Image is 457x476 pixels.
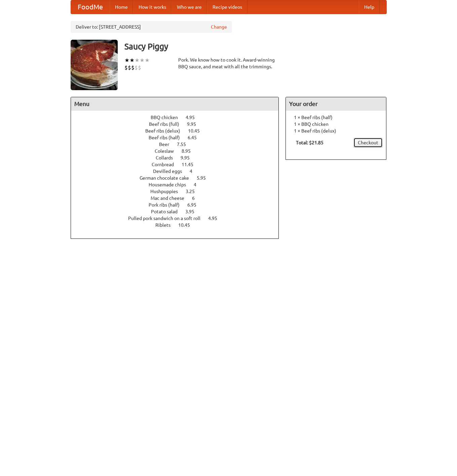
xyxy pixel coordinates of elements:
[153,169,205,174] a: Devilled eggs 4
[152,162,206,167] a: Cornbread 11.45
[192,195,201,201] span: 6
[185,209,201,214] span: 3.95
[177,142,193,147] span: 7.55
[289,127,383,134] li: 1 × Beef ribs (delux)
[151,209,184,214] span: Potato salad
[156,155,202,160] a: Collards 9.95
[140,175,196,181] span: German chocolate cake
[208,216,224,221] span: 4.95
[145,128,187,134] span: Beef ribs (delux)
[178,222,197,228] span: 10.45
[153,169,189,174] span: Devilled eggs
[135,64,138,71] li: $
[187,202,203,208] span: 6.95
[71,97,279,111] h4: Menu
[149,182,193,187] span: Housemade chips
[159,142,198,147] a: Beer 7.55
[149,121,208,127] a: Beef ribs (full) 9.95
[186,189,201,194] span: 3.25
[140,57,145,64] li: ★
[145,128,212,134] a: Beef ribs (delux) 10.45
[149,202,186,208] span: Pork ribs (half)
[359,0,380,14] a: Help
[128,216,230,221] a: Pulled pork sandwich on a soft roll 4.95
[155,148,181,154] span: Coleslaw
[289,121,383,127] li: 1 × BBQ chicken
[155,222,202,228] a: Riblets 10.45
[124,64,128,71] li: $
[207,0,247,14] a: Recipe videos
[149,121,186,127] span: Beef ribs (full)
[187,121,203,127] span: 9.95
[155,148,203,154] a: Coleslaw 8.95
[186,115,201,120] span: 4.95
[150,189,207,194] a: Hushpuppies 3.25
[145,57,150,64] li: ★
[131,64,135,71] li: $
[182,162,200,167] span: 11.45
[149,135,209,140] a: Beef ribs (half) 6.45
[190,169,199,174] span: 4
[211,24,227,30] a: Change
[128,64,131,71] li: $
[71,40,118,90] img: angular.jpg
[150,189,185,194] span: Hushpuppies
[151,115,185,120] span: BBQ chicken
[286,97,386,111] h4: Your order
[135,57,140,64] li: ★
[124,57,129,64] li: ★
[149,182,209,187] a: Housemade chips 4
[151,115,207,120] a: BBQ chicken 4.95
[151,209,207,214] a: Potato salad 3.95
[152,162,181,167] span: Cornbread
[138,64,141,71] li: $
[151,195,207,201] a: Mac and cheese 6
[289,114,383,121] li: 1 × Beef ribs (half)
[159,142,176,147] span: Beer
[156,155,180,160] span: Collards
[181,155,196,160] span: 9.95
[194,182,203,187] span: 4
[149,202,209,208] a: Pork ribs (half) 6.95
[172,0,207,14] a: Who we are
[140,175,218,181] a: German chocolate cake 5.95
[151,195,191,201] span: Mac and cheese
[182,148,197,154] span: 8.95
[71,21,232,33] div: Deliver to: [STREET_ADDRESS]
[296,140,323,145] b: Total: $21.85
[71,0,110,14] a: FoodMe
[353,138,383,148] a: Checkout
[110,0,133,14] a: Home
[188,128,206,134] span: 10.45
[178,57,279,70] div: Pork. We know how to cook it. Award-winning BBQ sauce, and meat with all the trimmings.
[129,57,135,64] li: ★
[188,135,203,140] span: 6.45
[133,0,172,14] a: How it works
[128,216,207,221] span: Pulled pork sandwich on a soft roll
[197,175,213,181] span: 5.95
[124,40,387,53] h3: Saucy Piggy
[149,135,187,140] span: Beef ribs (half)
[155,222,177,228] span: Riblets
